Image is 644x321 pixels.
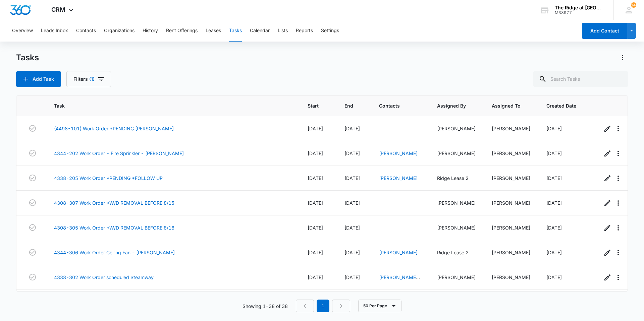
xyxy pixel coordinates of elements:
a: [PERSON_NAME] [379,150,418,156]
span: [DATE] [546,150,562,156]
a: 4338-302 Work Order scheduled Steamway [54,274,154,281]
span: Assigned To [492,102,521,109]
button: Settings [321,20,339,42]
span: [DATE] [344,126,360,131]
span: [DATE] [308,175,323,181]
span: Task [54,102,282,109]
button: Actions [617,52,628,63]
button: Add Task [16,71,61,87]
a: [PERSON_NAME] [379,175,418,181]
button: Tasks [229,20,242,42]
h1: Tasks [16,53,39,63]
span: [DATE] [308,250,323,255]
a: 4344-306 Work Order Ceiling Fan - [PERSON_NAME] [54,249,175,256]
span: [DATE] [344,274,360,280]
div: [PERSON_NAME] [492,274,530,281]
button: Overview [12,20,33,42]
span: CRM [51,6,65,13]
span: [DATE] [546,250,562,255]
a: 4308-305 Work Order *W/D REMOVAL BEFORE 8/16 [54,224,174,231]
span: [DATE] [546,175,562,181]
span: (1) [89,77,95,81]
span: [DATE] [546,200,562,206]
button: Reports [296,20,313,42]
div: [PERSON_NAME] [437,150,476,157]
span: Created Date [546,102,576,109]
span: [DATE] [308,274,323,280]
p: Showing 1-38 of 38 [243,303,288,310]
div: Ridge Lease 2 [437,249,476,256]
a: [PERSON_NAME] & [PERSON_NAME] [379,274,420,294]
span: End [344,102,353,109]
span: Contacts [379,102,411,109]
div: [PERSON_NAME] [492,199,530,206]
span: 147 [631,2,636,8]
span: [DATE] [344,250,360,255]
span: [DATE] [308,200,323,206]
button: Organizations [104,20,135,42]
a: 4308-307 Work Order *W/D REMOVAL BEFORE 8/15 [54,199,174,206]
button: Rent Offerings [166,20,198,42]
div: [PERSON_NAME] [492,175,530,182]
a: 4338-205 Work Order *PENDING *FOLLOW UP [54,175,163,182]
input: Search Tasks [533,71,628,87]
div: [PERSON_NAME] [437,199,476,206]
button: Contacts [76,20,96,42]
span: [DATE] [308,126,323,131]
div: Ridge Lease 2 [437,175,476,182]
span: [DATE] [546,225,562,231]
span: Start [308,102,319,109]
span: [DATE] [344,225,360,231]
a: 4344-202 Work Order - Fire Sprinkler - [PERSON_NAME] [54,150,184,157]
a: [PERSON_NAME] [379,250,418,255]
button: Leads Inbox [41,20,68,42]
button: 50 Per Page [358,300,401,312]
span: [DATE] [308,225,323,231]
button: Calendar [250,20,270,42]
div: account id [555,10,604,15]
span: [DATE] [344,150,360,156]
div: [PERSON_NAME] [437,224,476,231]
em: 1 [317,300,329,312]
span: [DATE] [546,126,562,131]
a: (4498-101) Work Order *PENDING [PERSON_NAME] [54,125,174,132]
span: Assigned By [437,102,466,109]
div: [PERSON_NAME] [492,224,530,231]
button: Filters(1) [66,71,111,87]
span: [DATE] [344,200,360,206]
div: [PERSON_NAME] [492,125,530,132]
div: [PERSON_NAME] [437,125,476,132]
span: [DATE] [344,175,360,181]
button: Leases [206,20,221,42]
button: History [143,20,158,42]
div: account name [555,5,604,10]
div: [PERSON_NAME] [492,150,530,157]
span: [DATE] [308,150,323,156]
button: Lists [278,20,288,42]
nav: Pagination [296,300,350,312]
div: [PERSON_NAME] [492,249,530,256]
div: [PERSON_NAME] [437,274,476,281]
button: Add Contact [582,23,627,39]
div: notifications count [631,2,636,8]
span: [DATE] [546,274,562,280]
